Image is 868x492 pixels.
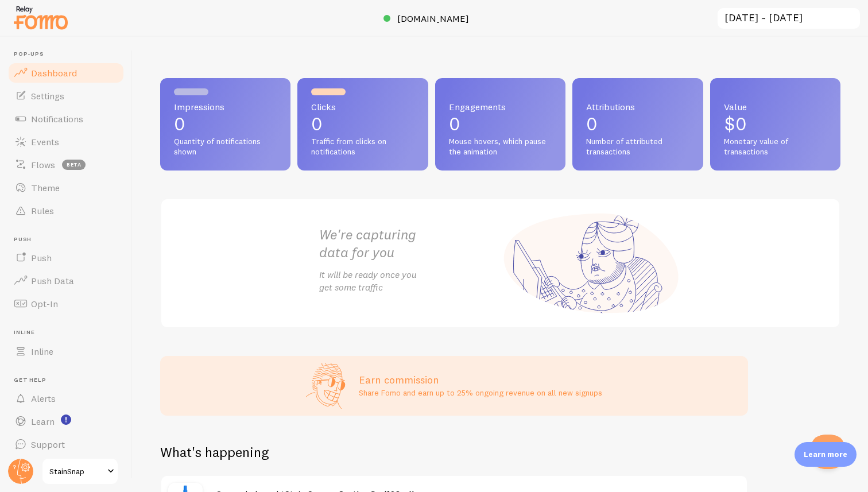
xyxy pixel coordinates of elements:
span: Opt-In [31,298,58,309]
span: Traffic from clicks on notifications [311,137,414,157]
span: Dashboard [31,67,77,79]
a: Inline [7,340,125,363]
span: Flows [31,159,55,171]
a: Push [7,246,125,269]
span: Push [14,236,125,243]
span: Learn [31,416,55,427]
a: Settings [7,84,125,107]
a: Opt-In [7,292,125,315]
span: Push [31,252,52,264]
h2: What's happening [160,443,269,461]
a: Rules [7,199,125,222]
span: Events [31,136,59,148]
p: Share Fomo and earn up to 25% ongoing revenue on all new signups [359,387,602,398]
span: Push Data [31,275,74,286]
span: Clicks [311,102,414,111]
span: $0 [724,113,747,135]
span: Inline [14,329,125,336]
svg: <p>Watch New Feature Tutorials!</p> [61,414,71,425]
a: StainSnap [41,458,119,485]
span: Engagements [449,102,552,111]
span: Mouse hovers, which pause the animation [449,137,552,157]
span: Monetary value of transactions [724,137,827,157]
p: 0 [174,115,277,133]
span: Pop-ups [14,51,125,58]
span: Attributions [586,102,689,111]
a: Dashboard [7,61,125,84]
span: beta [62,160,86,170]
span: Theme [31,182,60,193]
span: Quantity of notifications shown [174,137,277,157]
span: Inline [31,346,53,357]
a: Learn [7,410,125,433]
img: fomo-relay-logo-orange.svg [12,3,69,32]
span: Rules [31,205,54,216]
h3: Earn commission [359,373,602,386]
span: Get Help [14,377,125,384]
div: Learn more [795,442,857,467]
a: Push Data [7,269,125,292]
a: Theme [7,176,125,199]
h2: We're capturing data for you [319,226,501,261]
a: Alerts [7,387,125,410]
iframe: Help Scout Beacon - Open [811,435,845,469]
span: Alerts [31,393,56,404]
p: It will be ready once you get some traffic [319,268,501,295]
span: Notifications [31,113,83,125]
span: Settings [31,90,64,102]
span: Value [724,102,827,111]
p: Learn more [804,449,847,460]
span: Impressions [174,102,277,111]
p: 0 [586,115,689,133]
a: Support [7,433,125,456]
p: 0 [449,115,552,133]
a: Events [7,130,125,153]
p: 0 [311,115,414,133]
a: Notifications [7,107,125,130]
span: Number of attributed transactions [586,137,689,157]
a: Flows beta [7,153,125,176]
span: Support [31,439,65,450]
span: StainSnap [49,464,104,478]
